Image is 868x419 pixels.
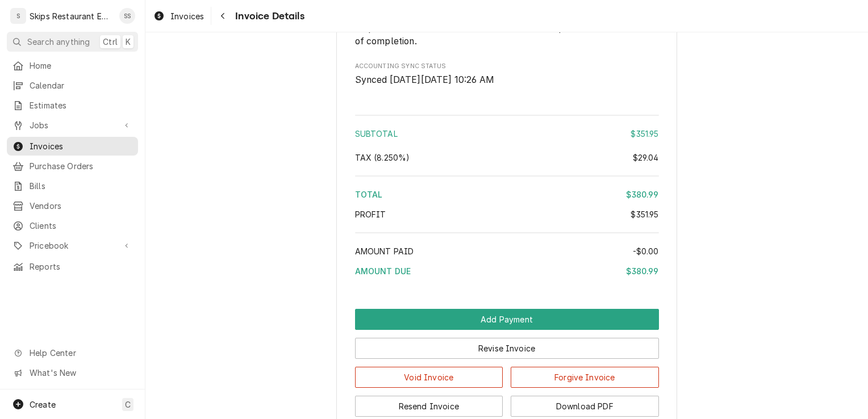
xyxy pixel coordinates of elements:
span: Home [30,60,132,72]
a: Invoices [7,137,138,156]
div: S [10,8,26,24]
a: Reports [7,257,138,276]
span: Fine Print [355,22,659,48]
a: Bills [7,177,138,195]
span: Pricebook [30,240,115,252]
div: Shan Skipper's Avatar [119,8,135,24]
span: Accounting Sync Status [355,62,659,71]
a: Go to Pricebook [7,236,138,255]
a: Home [7,56,138,75]
div: Button Group [355,309,659,417]
a: Go to Jobs [7,116,138,135]
button: Add Payment [355,309,659,330]
span: Synced [DATE][DATE] 10:26 AM [355,74,494,85]
span: Amount Paid [355,246,414,256]
span: Accounting Sync Status [355,73,659,87]
span: Purchase Orders [30,160,132,172]
div: Profit [355,208,659,220]
button: Search anythingCtrlK [7,32,138,52]
a: Clients [7,216,138,235]
a: Invoices [149,7,208,26]
div: Button Group Row [355,330,659,359]
div: Total [355,188,659,200]
span: Subtotal [355,129,398,139]
div: -$0.00 [633,245,659,257]
button: Forgive Invoice [511,367,659,388]
button: Resend Invoice [355,396,503,417]
div: $380.99 [626,188,658,200]
button: Navigate back [214,7,232,25]
span: Reports [30,261,132,273]
div: Amount Paid [355,245,659,257]
div: Amount Due [355,265,659,277]
span: Invoices [170,10,204,22]
span: Estimates [30,99,132,111]
span: Bills [30,180,132,192]
a: Vendors [7,196,138,215]
span: Ctrl [103,36,118,48]
div: Button Group Row [355,359,659,388]
span: Invoice Details [232,9,304,24]
button: Download PDF [511,396,659,417]
span: K [126,36,131,48]
span: Help Center [30,347,131,359]
div: $351.95 [631,208,658,220]
span: Clients [30,220,132,232]
a: Estimates [7,96,138,115]
span: Create [30,400,56,409]
a: Go to Help Center [7,343,138,362]
span: Tax ( 8.250% ) [355,153,410,162]
span: What's New [30,367,131,379]
div: Button Group Row [355,388,659,417]
span: Search anything [27,36,90,48]
span: Calendar [30,79,132,91]
span: Amount Due [355,266,411,276]
span: C [125,399,131,410]
div: Accounting Sync Status [355,62,659,86]
div: SS [119,8,135,24]
div: $380.99 [626,265,658,277]
div: $29.04 [633,152,659,164]
span: Vendors [30,200,132,212]
div: Button Group Row [355,309,659,330]
div: $351.95 [631,128,658,140]
a: Purchase Orders [7,157,138,175]
div: Amount Summary [355,111,659,285]
span: Profit [355,209,386,219]
div: Subtotal [355,128,659,140]
a: Calendar [7,76,138,95]
div: Skips Restaurant Equipment [30,10,113,22]
button: Void Invoice [355,367,503,388]
button: Revise Invoice [355,338,659,359]
span: Total [355,190,383,199]
span: Jobs [30,119,115,131]
a: Go to What's New [7,363,138,382]
span: Invoices [30,140,132,152]
div: Tax [355,152,659,164]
